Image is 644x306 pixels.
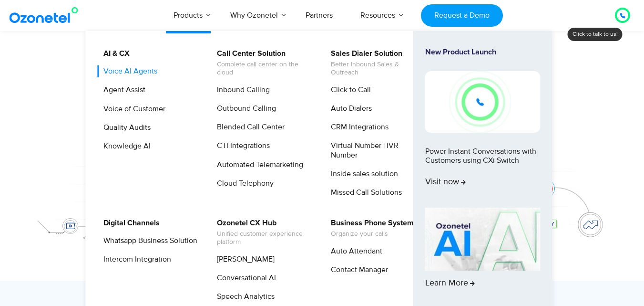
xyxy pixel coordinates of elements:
[425,71,541,132] img: New-Project-17.png
[217,230,311,246] span: Unified customer experience platform
[211,84,271,96] a: Inbound Calling
[211,272,277,284] a: Conversational AI
[97,103,167,115] a: Voice of Customer
[97,48,131,60] a: AI & CX
[97,235,199,247] a: Whatsapp Business Solution
[97,84,147,96] a: Agent Assist
[97,65,159,77] a: Voice AI Agents
[425,48,541,204] a: New Product LaunchPower Instant Conversations with Customers using CXi SwitchVisit now
[325,84,372,96] a: Click to Call
[325,187,403,199] a: Missed Call Solutions
[211,121,286,133] a: Blended Call Center
[211,291,276,303] a: Speech Analytics
[325,264,389,276] a: Contact Manager
[331,61,425,77] span: Better Inbound Sales & Outreach
[325,140,426,161] a: Virtual Number | IVR Number
[425,278,475,289] span: Learn More
[211,140,271,152] a: CTI Integrations
[425,177,466,188] span: Visit now
[425,208,541,305] a: Learn More
[421,4,502,27] a: Request a Demo
[211,159,305,171] a: Automated Telemarketing
[325,168,399,180] a: Inside sales solution
[24,36,620,47] div: Turn every conversation into a growth engine for your enterprise.
[325,103,373,115] a: Auto Dialers
[331,230,414,238] span: Organize your calls
[217,61,311,77] span: Complete call center on the cloud
[97,140,152,152] a: Knowledge AI
[211,48,312,78] a: Call Center SolutionComplete call center on the cloud
[325,245,384,257] a: Auto Attendant
[211,217,312,248] a: Ozonetel CX HubUnified customer experience platform
[325,217,415,240] a: Business Phone SystemOrganize your calls
[211,103,277,115] a: Outbound Calling
[211,253,276,265] a: [PERSON_NAME]
[97,122,152,134] a: Quality Audits
[97,217,161,229] a: Digital Channels
[97,253,173,265] a: Intercom Integration
[325,121,390,133] a: CRM Integrations
[325,48,426,78] a: Sales Dialer SolutionBetter Inbound Sales & Outreach
[425,208,541,271] img: AI
[211,178,275,190] a: Cloud Telephony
